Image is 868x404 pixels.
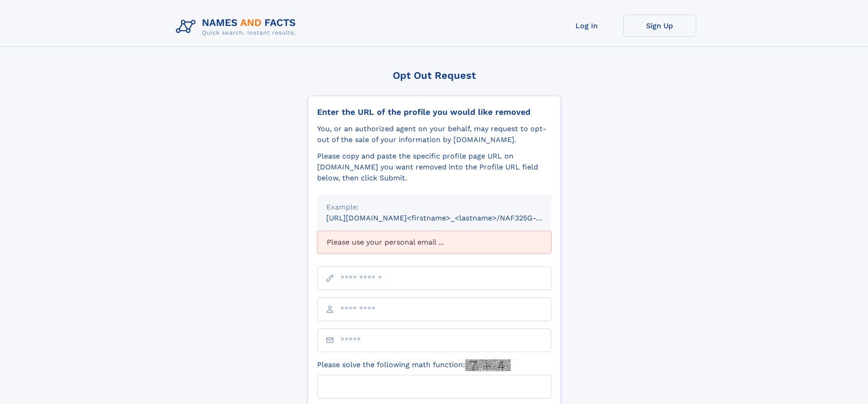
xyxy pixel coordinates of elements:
div: You, or an authorized agent on your behalf, may request to opt-out of the sale of your informatio... [317,123,551,145]
div: Opt Out Request [308,70,561,81]
small: [URL][DOMAIN_NAME]<firstname>_<lastname>/NAF325G-xxxxxxxx [326,214,569,222]
div: Please copy and paste the specific profile page URL on [DOMAIN_NAME] you want removed into the Pr... [317,151,551,184]
label: Please solve the following math function: [317,359,511,371]
div: Example: [326,202,542,213]
div: Please use your personal email ... [317,231,551,254]
div: Enter the URL of the profile you would like removed [317,107,551,117]
a: Sign Up [623,15,696,37]
img: Logo Names and Facts [172,15,303,39]
a: Log In [550,15,623,37]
